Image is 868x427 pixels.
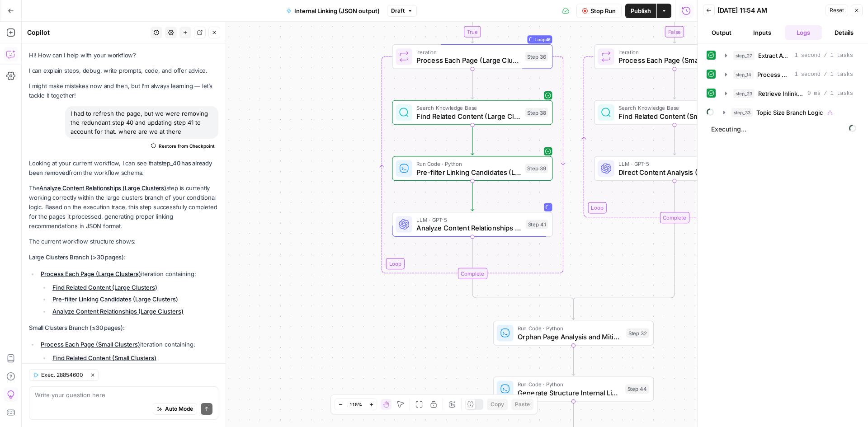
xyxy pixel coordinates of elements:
g: Edge from step_39 to step_41 [471,181,474,211]
g: Edge from step_36-iteration-end to step_33-conditional-end [472,279,573,303]
span: Reset [830,6,844,14]
span: step_33 [731,108,753,117]
p: Hi! How can I help with your workflow? [29,51,218,60]
span: Generate Structure Internal Linking Data [518,387,621,398]
div: Complete [594,212,755,223]
span: step_27 [733,51,755,60]
span: Process Each Page (Large Clusters) [416,55,521,66]
span: Analyze Content Relationships (Large Clusters) [416,223,522,233]
li: iteration containing: [38,269,218,316]
div: Run Code · PythonGenerate Structure Internal Linking DataStep 44 [493,376,654,401]
button: Draft [387,5,417,17]
div: Complete [458,268,487,279]
span: Run Code · Python [518,324,622,333]
span: Find Related Content (Large Clusters) [416,111,521,122]
li: iteration containing: [38,340,218,374]
span: Internal Linking (JSON output) [294,6,380,15]
button: Output [703,25,740,40]
span: Find Related Content (Small Clusters) [618,111,722,122]
button: Auto Mode [153,403,197,415]
div: Complete [392,268,552,279]
button: Exec. 28854600 [29,369,87,381]
span: Orphan Page Analysis and Mitigation [518,332,622,342]
span: Restore from Checkpoint [159,142,215,150]
span: Paste [515,400,530,408]
div: Run Code · PythonPre-filter Linking Candidates (Large Clusters)Step 39 [392,156,552,181]
div: Step 39 [525,164,548,173]
div: Step 32 [626,328,649,338]
p: The current workflow structure shows: [29,237,218,246]
span: LLM · GPT-5 [618,160,722,168]
span: step_14 [733,70,754,79]
g: Edge from step_38 to step_39 [471,125,474,155]
button: Details [826,25,863,40]
div: Step 36 [525,52,548,61]
div: Complete [660,212,689,223]
button: 1 second / 1 tasks [720,48,859,63]
button: 1 second / 1 tasks [720,67,859,82]
div: LoopLoop46IterationProcess Each Page (Large Clusters)Step 36 [392,44,552,69]
div: Search Knowledge BaseFind Related Content (Small Clusters) [594,100,755,125]
span: Executing... [708,122,859,136]
span: 0 ms / 1 tasks [807,89,853,98]
a: Pre-filter Linking Candidates (Large Clusters) [52,296,178,303]
span: Topic Size Branch Logic [756,108,823,117]
strong: step_40 has already been removed [29,160,212,176]
span: Retrieve Inlinking Guidelines [758,89,804,98]
span: Process CSV Keywords [757,70,791,79]
span: Auto Mode [165,405,193,413]
a: Analyze Content Relationships (Large Clusters) [52,308,184,315]
span: Publish [631,6,651,15]
a: Find Related Content (Large Clusters) [52,284,157,291]
a: Process Each Page (Large Clusters) [41,270,141,277]
span: Pre-filter Linking Candidates (Large Clusters) [416,167,521,177]
span: 1 second / 1 tasks [794,70,853,79]
g: Edge from step_33-conditional-end to step_32 [572,300,575,319]
g: Edge from step_37-iteration-end to step_33-conditional-end [573,223,674,303]
span: Copy [491,400,504,408]
a: Process Each Page (Small Clusters) [41,341,140,348]
g: Edge from step_33 to step_36 [471,11,574,43]
a: Find Related Content (Small Clusters) [52,354,156,361]
span: Stop Run [590,6,616,15]
span: Extract Available Topics from CSV [758,51,791,60]
span: Search Knowledge Base [618,104,722,112]
span: Process Each Page (Small Clusters) [618,55,723,66]
button: Reset [826,5,848,16]
span: Run Code · Python [416,160,521,168]
button: Paste [511,399,533,410]
span: Iteration [416,48,521,56]
button: Stop Run [576,4,622,18]
div: Step 41 [526,220,548,229]
g: Edge from step_42 to step_43 [673,125,676,155]
div: LoopIterationProcess Each Page (Small Clusters) [594,44,755,69]
span: Search Knowledge Base [416,104,521,112]
div: Search Knowledge BaseFind Related Content (Large Clusters)Step 38 [392,100,552,125]
button: Publish [625,4,656,18]
g: Edge from step_32 to step_44 [572,346,575,375]
div: Step 44 [625,385,649,394]
span: Run Code · Python [518,380,621,388]
div: LLM · GPT-5Direct Content Analysis (Small Clusters) [594,156,755,181]
a: Analyze Content Relationships (Large Clusters) [39,184,166,192]
button: Copy [487,399,508,410]
span: Draft [391,7,405,15]
div: I had to refresh the page, but we were removing the redundant step 40 and updating step 41 to acc... [65,106,218,139]
span: LLM · GPT-5 [416,216,522,224]
p: The step is currently working correctly within the large clusters branch of your conditional logi... [29,183,218,231]
div: LLM · GPT-5Analyze Content Relationships (Large Clusters)Step 41 [392,212,552,237]
button: Inputs [744,25,781,40]
p: I can explain steps, debug, write prompts, code, and offer advice. [29,66,218,75]
button: Internal Linking (JSON output) [281,4,385,18]
span: Loop 46 [535,33,551,46]
g: Edge from step_37 to step_42 [673,69,676,99]
span: Iteration [618,48,723,56]
div: Run Code · PythonOrphan Page Analysis and MitigationStep 32 [493,321,654,346]
g: Edge from step_33 to step_37 [573,11,676,43]
span: 115% [349,401,362,408]
button: Restore from Checkpoint [147,141,218,151]
span: step_23 [733,89,755,98]
g: Edge from step_36 to step_38 [471,69,474,99]
span: Direct Content Analysis (Small Clusters) [618,167,722,177]
span: 1 second / 1 tasks [794,52,853,60]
